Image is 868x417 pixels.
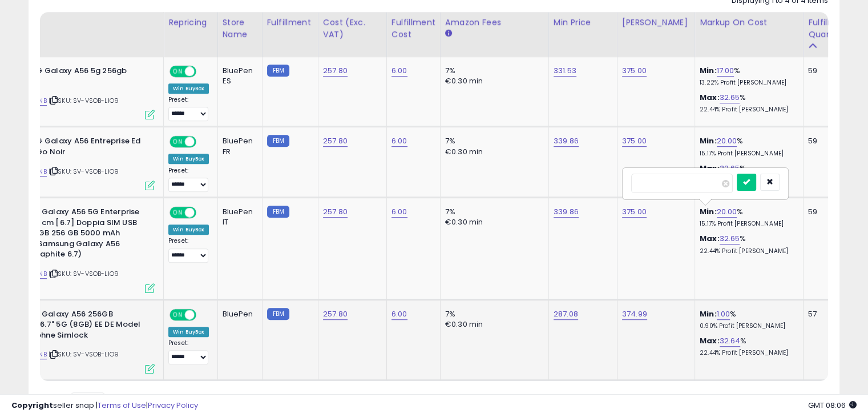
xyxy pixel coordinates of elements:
[700,163,720,174] b: Max:
[700,309,794,330] div: %
[445,17,544,29] div: Amazon Fees
[717,65,734,77] a: 17.00
[323,308,348,320] a: 257.80
[168,96,209,122] div: Preset:
[700,135,717,146] b: Min:
[700,247,794,255] p: 22.44% Profit [PERSON_NAME]
[445,136,540,146] div: 7%
[11,400,198,411] div: seller snap | |
[554,65,576,77] a: 331.53
[391,135,407,147] a: 6.00
[323,206,348,218] a: 257.80
[700,233,720,244] b: Max:
[49,167,119,176] span: | SKU: SV-VSOB-LIO9
[717,135,737,147] a: 20.00
[168,224,209,235] div: Win BuyBox
[223,136,253,157] div: BluePen FR
[267,17,313,29] div: Fulfillment
[49,269,119,278] span: | SKU: SV-VSOB-LIO9
[808,136,843,146] div: 59
[3,136,142,160] b: SAMSUNG Galaxy A56 Entreprise Ed 6 7p 256Go Noir
[700,308,717,319] b: Min:
[700,322,794,330] p: 0.90% Profit [PERSON_NAME]
[700,206,717,217] b: Min:
[267,308,289,320] small: FBM
[700,17,798,29] div: Markup on Cost
[391,17,435,41] div: Fulfillment Cost
[700,335,720,346] b: Max:
[195,137,213,147] span: OFF
[622,206,647,218] a: 375.00
[267,65,289,77] small: FBM
[391,65,407,77] a: 6.00
[323,65,348,77] a: 257.80
[700,106,794,114] p: 22.44% Profit [PERSON_NAME]
[267,135,289,147] small: FBM
[808,17,847,41] div: Fulfillable Quantity
[323,17,382,41] div: Cost (Exc. VAT)
[11,400,53,411] strong: Copyright
[223,207,253,227] div: BluePen IT
[808,400,857,411] span: 2025-08-13 08:06 GMT
[445,217,540,227] div: €0.30 min
[700,234,794,255] div: %
[700,79,794,87] p: 13.22% Profit [PERSON_NAME]
[445,319,540,330] div: €0.30 min
[168,17,213,29] div: Repricing
[445,147,540,157] div: €0.30 min
[223,66,253,86] div: BluePen ES
[195,310,213,319] span: OFF
[554,308,578,320] a: 287.08
[148,400,198,411] a: Privacy Policy
[49,96,119,105] span: | SKU: SV-VSOB-LIO9
[622,135,647,147] a: 375.00
[622,17,690,29] div: [PERSON_NAME]
[171,66,185,76] span: ON
[720,233,740,244] a: 32.65
[3,309,142,344] b: Samsung Galaxy A56 256GB Graphite 6.7" 5G (8GB) EE DE Model Android ohne Simlock
[223,17,257,41] div: Store Name
[720,335,741,347] a: 32.64
[808,66,843,76] div: 59
[720,92,740,103] a: 32.65
[168,327,209,337] div: Win BuyBox
[808,207,843,217] div: 59
[445,309,540,319] div: 7%
[195,208,213,218] span: OFF
[700,163,794,185] div: %
[622,65,647,77] a: 375.00
[171,310,185,319] span: ON
[700,65,717,76] b: Min:
[391,206,407,218] a: 6.00
[171,208,185,218] span: ON
[700,150,794,158] p: 15.17% Profit [PERSON_NAME]
[195,66,213,76] span: OFF
[445,66,540,76] div: 7%
[3,207,142,263] b: Samsung Galaxy A56 5G Enterprise Edition 17 cm [6.7] Doppia SIM USB tipo-C 8 GB 256 GB 5000 mAh G...
[168,237,209,263] div: Preset:
[700,336,794,357] div: %
[168,154,209,164] div: Win BuyBox
[323,135,348,147] a: 257.80
[808,309,843,319] div: 57
[554,135,579,147] a: 339.86
[700,136,794,157] div: %
[168,167,209,193] div: Preset:
[554,206,579,218] a: 339.86
[171,137,185,147] span: ON
[98,400,146,411] a: Terms of Use
[695,12,803,57] th: The percentage added to the cost of goods (COGS) that forms the calculator for Min & Max prices.
[445,207,540,217] div: 7%
[700,207,794,228] div: %
[700,92,720,103] b: Max:
[720,163,740,174] a: 32.65
[622,308,647,320] a: 374.99
[49,350,119,359] span: | SKU: SV-VSOB-LIO9
[391,308,407,320] a: 6.00
[445,76,540,86] div: €0.30 min
[700,220,794,228] p: 15.17% Profit [PERSON_NAME]
[700,93,794,114] div: %
[717,308,730,320] a: 1.00
[554,17,612,29] div: Min Price
[223,309,253,319] div: BluePen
